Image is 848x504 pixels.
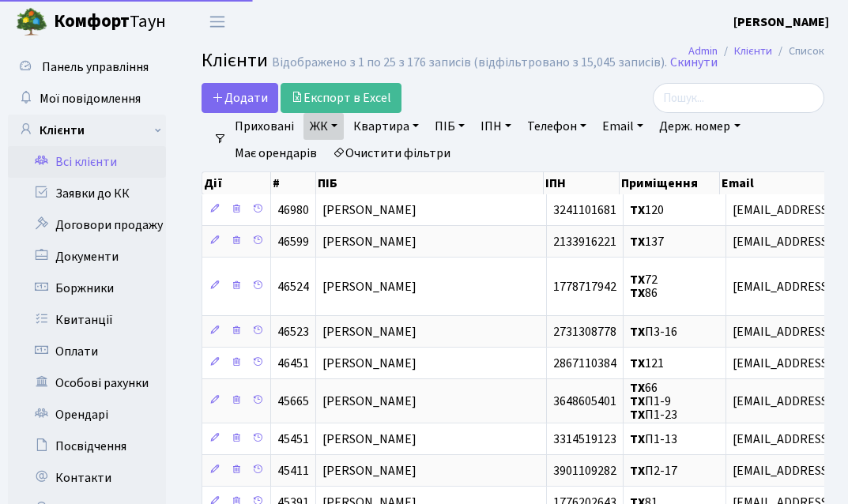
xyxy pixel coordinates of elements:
span: 46980 [277,201,309,219]
a: Контакти [8,462,166,494]
th: # [271,172,316,194]
span: Таун [54,9,166,36]
span: 1778717942 [553,278,616,295]
li: Список [772,43,824,60]
span: 3901109282 [553,462,616,480]
th: Дії [202,172,271,194]
a: Договори продажу [8,209,166,241]
a: Квитанції [8,304,166,336]
button: Переключити навігацію [198,9,237,35]
a: Клієнти [734,43,772,59]
span: [PERSON_NAME] [322,201,416,219]
span: Мої повідомлення [40,90,141,107]
a: Оплати [8,336,166,367]
b: ТХ [630,323,645,340]
span: [PERSON_NAME] [322,462,416,480]
a: ЖК [303,113,344,140]
b: ТХ [630,271,645,288]
span: 66 П1-9 П1-23 [630,379,677,423]
span: 3241101681 [553,201,616,219]
span: [PERSON_NAME] [322,355,416,372]
a: Admin [688,43,718,59]
b: ТХ [630,233,645,250]
a: Посвідчення [8,431,166,462]
a: Орендарі [8,399,166,431]
a: Квартира [347,113,425,140]
span: 45451 [277,431,309,448]
b: ТХ [630,355,645,372]
a: ПІБ [428,113,471,140]
a: Заявки до КК [8,178,166,209]
span: П3-16 [630,323,677,340]
a: Документи [8,241,166,273]
span: П1-13 [630,431,677,448]
b: ТХ [630,393,645,410]
span: 137 [630,233,664,250]
span: [PERSON_NAME] [322,431,416,448]
a: Боржники [8,273,166,304]
a: Експорт в Excel [281,83,401,113]
span: 121 [630,355,664,372]
a: Скинути [670,55,718,70]
span: 46599 [277,233,309,250]
div: Відображено з 1 по 25 з 176 записів (відфільтровано з 15,045 записів). [272,55,667,70]
th: Приміщення [620,172,720,194]
a: Держ. номер [653,113,746,140]
span: 45665 [277,393,309,410]
b: Комфорт [54,9,130,34]
b: ТХ [630,462,645,480]
span: 46523 [277,323,309,340]
span: Клієнти [202,47,268,74]
span: П2-17 [630,462,677,480]
a: Приховані [228,113,300,140]
a: Телефон [521,113,593,140]
span: 2133916221 [553,233,616,250]
span: Додати [212,89,268,107]
a: Очистити фільтри [326,140,457,167]
span: 46451 [277,355,309,372]
img: logo.png [16,6,47,38]
b: [PERSON_NAME] [733,13,829,31]
span: [PERSON_NAME] [322,323,416,340]
th: ІПН [544,172,620,194]
a: [PERSON_NAME] [733,13,829,32]
span: [PERSON_NAME] [322,278,416,295]
a: ІПН [474,113,518,140]
span: 2731308778 [553,323,616,340]
a: Додати [202,83,278,113]
span: 3314519123 [553,431,616,448]
a: Має орендарів [228,140,323,167]
b: ТХ [630,431,645,448]
a: Особові рахунки [8,367,166,399]
span: 45411 [277,462,309,480]
nav: breadcrumb [665,35,848,68]
a: Мої повідомлення [8,83,166,115]
span: 72 86 [630,271,658,302]
span: 120 [630,201,664,219]
b: ТХ [630,201,645,219]
b: ТХ [630,406,645,423]
span: [PERSON_NAME] [322,233,416,250]
a: Панель управління [8,51,166,83]
span: 2867110384 [553,355,616,372]
span: 3648605401 [553,393,616,410]
span: Панель управління [42,58,149,76]
span: [PERSON_NAME] [322,393,416,410]
a: Email [596,113,650,140]
a: Всі клієнти [8,146,166,178]
th: ПІБ [316,172,544,194]
input: Пошук... [653,83,824,113]
b: ТХ [630,379,645,397]
span: 46524 [277,278,309,295]
a: Клієнти [8,115,166,146]
b: ТХ [630,285,645,303]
